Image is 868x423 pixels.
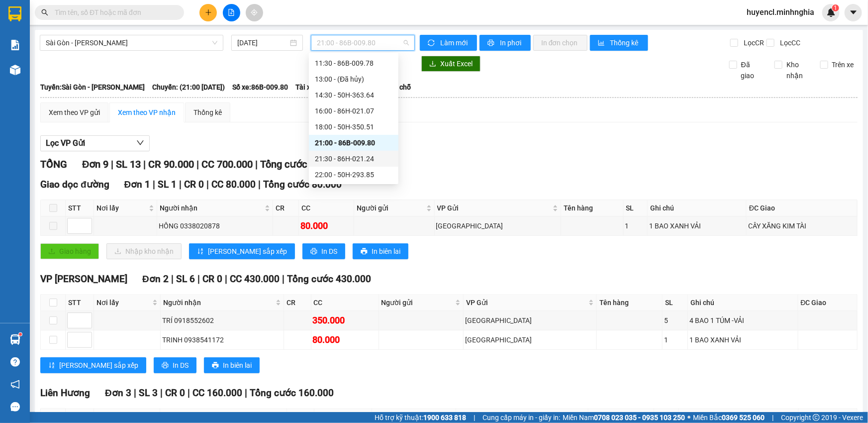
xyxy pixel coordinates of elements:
sup: 1 [19,333,22,336]
button: printerIn DS [302,243,345,259]
span: printer [162,362,169,370]
span: aim [251,9,258,16]
span: search [41,9,48,16]
span: In biên lai [223,360,252,371]
span: sort-ascending [197,248,204,256]
span: | [282,273,285,285]
button: file-add [223,4,240,21]
span: CC 160.000 [193,387,242,399]
span: CC 700.000 [201,158,253,170]
div: Xem theo VP gửi [49,107,100,118]
strong: 1900 633 818 [423,414,466,422]
th: Ghi chú [648,200,747,216]
span: | [258,179,261,190]
div: Thống kê [193,107,222,118]
span: ⚪️ [687,416,690,420]
span: download [429,60,436,68]
span: CR 0 [202,273,222,285]
div: [GEOGRAPHIC_DATA] [465,334,595,345]
strong: 0369 525 060 [722,414,765,422]
span: Đã giao [737,59,767,81]
span: printer [361,248,368,256]
span: Giao dọc đường [40,179,109,190]
button: sort-ascending[PERSON_NAME] sắp xếp [189,243,295,259]
span: Người gửi [382,297,453,308]
span: | [197,273,200,285]
th: SL [663,295,688,311]
span: Nơi lấy [96,297,150,308]
button: aim [246,4,263,21]
span: Cung cấp máy in - giấy in: [482,412,560,423]
span: | [143,158,146,170]
span: Tổng cước 790.000 [260,158,345,170]
span: | [153,179,155,190]
div: 14:30 - 50H-363.64 [315,90,392,101]
span: Người nhận [160,203,263,213]
span: Người nhận [163,411,277,422]
span: In phơi [500,37,523,48]
div: 21:00 - 86B-009.80 [315,137,392,148]
span: Đơn 3 [105,387,131,399]
input: Tìm tên, số ĐT hoặc mã đơn [55,7,172,18]
span: Kho nhận [782,59,812,81]
span: Người gửi [375,411,446,422]
span: | [206,179,209,190]
th: CR [273,200,299,216]
span: | [171,273,174,285]
span: file-add [228,9,235,16]
span: TỔNG [40,158,67,170]
span: VP Gửi [466,297,586,308]
span: Nơi lấy [96,203,147,213]
span: 1 [834,4,837,11]
span: Sài Gòn - Phan Rí [46,35,217,50]
span: [PERSON_NAME] sắp xếp [59,360,138,371]
div: 22:00 - 50H-293.85 [315,169,392,180]
div: TRÍ 0918552602 [162,315,282,326]
div: Xem theo VP nhận [118,107,176,118]
div: TRINH 0938541172 [162,334,282,345]
span: Lọc CC [776,37,802,48]
span: | [196,158,199,170]
th: Ghi chú [688,295,798,311]
div: 80.000 [300,219,352,233]
span: Thống kê [610,37,640,48]
span: Đơn 2 [142,273,169,285]
span: CC 80.000 [211,179,256,190]
span: | [225,273,227,285]
button: uploadGiao hàng [40,243,99,259]
span: printer [487,39,496,47]
span: In DS [321,246,337,257]
span: | [255,158,258,170]
span: printer [212,362,219,370]
span: | [134,387,136,399]
span: Số xe: 86B-009.80 [232,82,288,93]
div: [GEOGRAPHIC_DATA] [436,220,560,231]
div: 16:00 - 86H-021.07 [315,106,392,116]
span: Người nhận [163,297,274,308]
th: ĐC Giao [798,295,858,311]
span: VP Gửi [459,411,578,422]
th: CR [284,295,311,311]
button: plus [199,4,217,21]
div: 1 [625,220,646,231]
button: printerIn DS [154,357,196,373]
span: In biên lai [372,246,400,257]
span: | [245,387,247,399]
strong: 0708 023 035 - 0935 103 250 [594,414,685,422]
span: Liên Hương [40,387,90,399]
span: caret-down [849,8,858,17]
button: downloadNhập kho nhận [106,243,182,259]
span: Nơi lấy [96,411,150,422]
button: caret-down [845,4,862,21]
td: CÂY XĂNG KIM TÀI [747,216,858,236]
img: solution-icon [10,40,20,50]
span: | [474,412,475,423]
span: SL 1 [158,179,177,190]
div: HỒNG 0338020878 [159,220,271,231]
th: Tên hàng [597,295,663,311]
button: bar-chartThống kê [590,35,648,51]
span: question-circle [10,357,20,367]
span: Đơn 9 [82,158,108,170]
span: | [111,158,113,170]
img: logo-vxr [8,6,21,21]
